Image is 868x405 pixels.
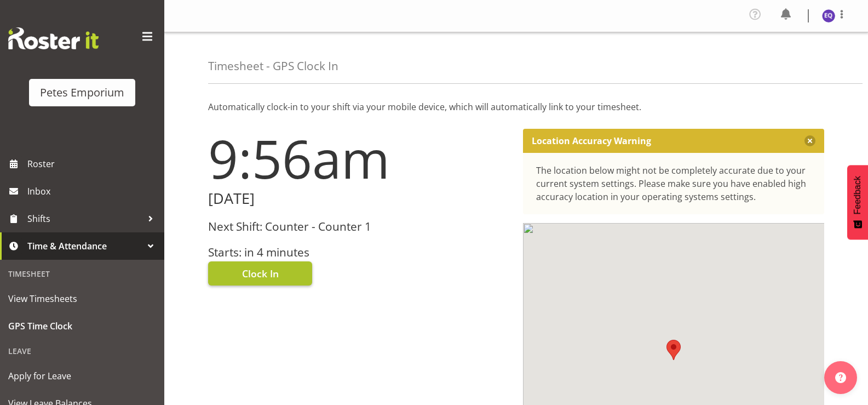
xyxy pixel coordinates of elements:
[3,263,162,285] div: Timesheet
[8,368,156,384] span: Apply for Leave
[3,362,162,390] a: Apply for Leave
[27,238,142,254] span: Time & Attendance
[242,266,279,281] span: Clock In
[3,340,162,362] div: Leave
[847,165,868,239] button: Feedback - Show survey
[3,285,162,312] a: View Timesheets
[853,176,863,214] span: Feedback
[208,220,510,233] h3: Next Shift: Counter - Counter 1
[208,261,312,286] button: Clock In
[532,135,651,146] p: Location Accuracy Warning
[208,246,510,259] h3: Starts: in 4 minutes
[208,100,824,113] p: Automatically clock-in to your shift via your mobile device, which will automatically link to you...
[822,9,835,22] img: esperanza-querido10799.jpg
[27,156,159,172] span: Roster
[536,164,812,203] div: The location below might not be completely accurate due to your current system settings. Please m...
[3,312,162,340] a: GPS Time Clock
[208,129,510,188] h1: 9:56am
[8,318,156,334] span: GPS Time Clock
[27,183,159,199] span: Inbox
[835,372,846,383] img: help-xxl-2.png
[8,27,99,49] img: Rosterit website logo
[208,60,338,72] h4: Timesheet - GPS Clock In
[40,84,124,101] div: Petes Emporium
[208,190,510,207] h2: [DATE]
[27,210,142,227] span: Shifts
[804,135,815,146] button: Close message
[8,290,156,307] span: View Timesheets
